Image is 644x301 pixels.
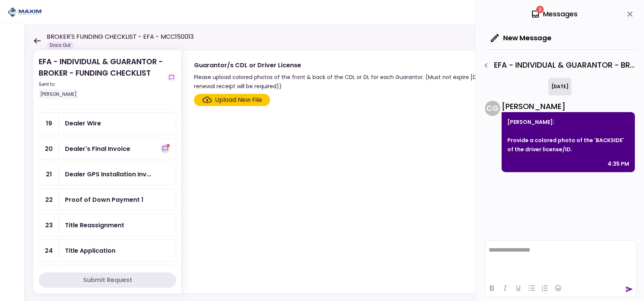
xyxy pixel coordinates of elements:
div: Dealer's Final Invoice [65,144,130,154]
div: Upload New File [215,95,262,105]
div: 21 [39,163,59,185]
button: Bold [485,283,498,293]
button: Underline [512,283,525,293]
button: Numbered list [538,283,551,293]
div: Dealer GPS Installation Invoice [65,170,151,179]
button: send [625,285,633,293]
p: [PERSON_NAME]: Provide a colored photo of the 'BACKSIDE' of the driver license/ID. [507,117,629,154]
a: 23Title Reassignment [39,214,176,236]
button: Submit Request [39,272,176,288]
a: 25Title Guarantee [39,265,176,287]
span: 2 [536,6,544,13]
button: Bullet list [525,283,538,293]
iframe: Rich Text Area [485,241,636,279]
div: Guarantor/s CDL or Driver License [194,60,568,70]
a: 22Proof of Down Payment 1 [39,189,176,211]
div: [PERSON_NAME] [502,101,635,112]
a: 19Dealer Wire [39,112,176,135]
div: 19 [39,112,59,134]
div: 20 [39,138,59,160]
div: Docs Out [47,41,74,49]
h1: BROKER'S FUNDING CHECKLIST - EFA - MCC150013 [47,32,194,41]
div: [DATE] [548,78,571,95]
button: show-messages [167,73,176,82]
img: Partner icon [8,6,42,18]
button: close [623,8,636,21]
div: Please upload colored photos of the front & back of the CDL or DL for each Guarantor. (Must not e... [194,73,568,91]
div: [PERSON_NAME] [39,89,78,99]
div: 22 [39,189,59,211]
div: Proof of Down Payment 1 [65,195,144,204]
div: 24 [39,240,59,261]
div: Title Reassignment [65,220,124,230]
button: show-messages [161,144,170,153]
button: New Message [485,28,557,48]
div: 23 [39,214,59,236]
div: EFA - INDIVIDUAL & GUARANTOR - BROKER - FUNDING CHECKLIST [39,56,164,99]
div: Submit Request [83,276,132,285]
button: Italic [499,283,511,293]
div: 4:35 PM [608,159,629,168]
div: 25 [39,265,59,287]
div: Title Application [65,246,115,255]
div: EFA - INDIVIDUAL & GUARANTOR - BROKER - FUNDING CHECKLIST - Guarantor/s CDL or Driver License [480,59,636,72]
div: C G [485,101,500,116]
span: Click here to upload the required document [194,94,270,106]
button: Emojis [552,283,565,293]
div: Messages [531,8,578,20]
a: 21Dealer GPS Installation Invoice [39,163,176,185]
a: 24Title Application [39,239,176,262]
div: Sent to: [39,81,164,88]
div: Guarantor/s CDL or Driver LicensePlease upload colored photos of the front & back of the CDL or D... [182,50,629,293]
div: Dealer Wire [65,119,101,128]
a: 20Dealer's Final Invoiceshow-messages [39,138,176,160]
